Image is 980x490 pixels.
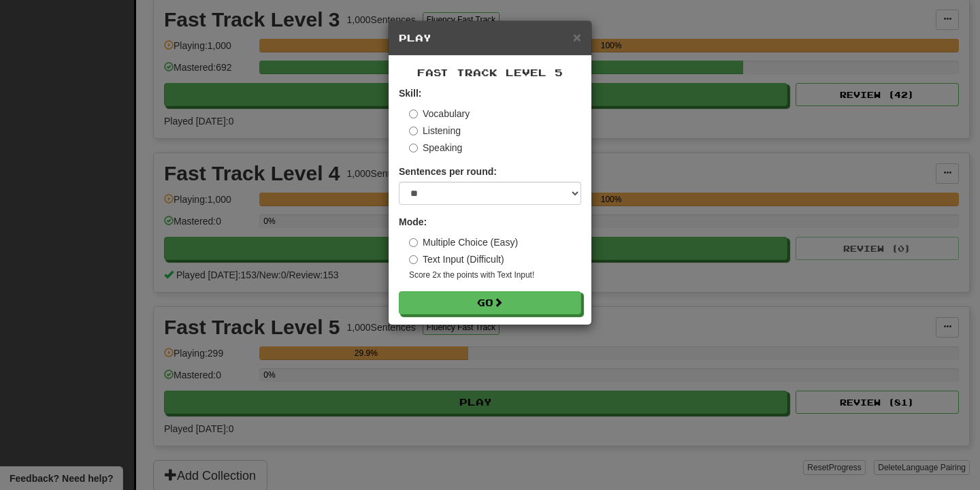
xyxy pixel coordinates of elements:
label: Multiple Choice (Easy) [409,235,518,249]
label: Vocabulary [409,107,470,120]
span: × [573,29,581,45]
strong: Skill: [399,88,421,99]
span: Fast Track Level 5 [417,67,563,78]
input: Vocabulary [409,110,418,118]
input: Speaking [409,144,418,152]
input: Multiple Choice (Easy) [409,238,418,247]
button: Go [399,291,581,314]
button: Close [573,30,581,44]
label: Sentences per round: [399,165,497,178]
label: Speaking [409,141,462,154]
h5: Play [399,31,581,45]
input: Listening [409,127,418,135]
small: Score 2x the points with Text Input ! [409,269,581,281]
label: Listening [409,124,461,137]
strong: Mode: [399,216,427,227]
label: Text Input (Difficult) [409,252,504,266]
input: Text Input (Difficult) [409,255,418,264]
